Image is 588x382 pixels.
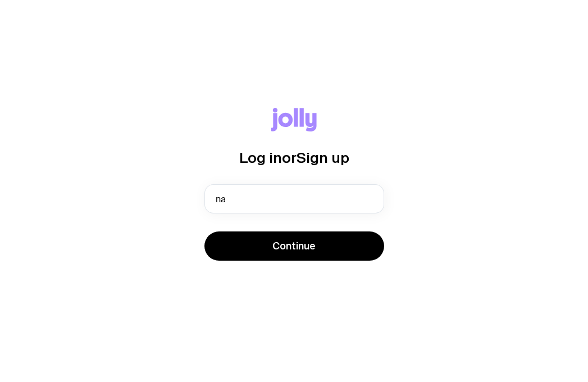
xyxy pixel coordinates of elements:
span: or [282,149,297,166]
span: Sign up [297,149,349,166]
button: Continue [204,231,384,261]
span: Log in [239,149,282,166]
input: you@email.com [204,184,384,213]
span: Continue [272,239,316,253]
